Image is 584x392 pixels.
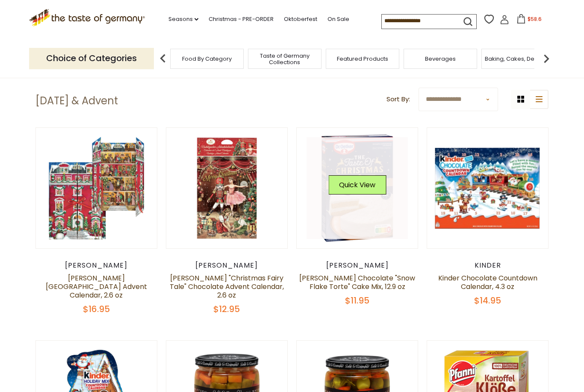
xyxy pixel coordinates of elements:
[386,94,410,105] label: Sort By:
[427,128,548,249] img: Kinder Chocolate Countdown Calendar, 4.3 oz
[485,56,551,62] a: Baking, Cakes, Desserts
[35,94,118,107] h1: [DATE] & Advent
[251,53,319,65] a: Taste of Germany Collections
[166,128,287,249] img: Heidel "Christmas Fairy Tale" Chocolate Advent Calendar, 2.6 oz
[511,14,547,27] button: $58.6
[170,273,284,300] a: [PERSON_NAME] "Christmas Fairy Tale" Chocolate Advent Calendar, 2.6 oz
[29,48,154,69] p: Choice of Categories
[327,15,349,24] a: On Sale
[345,295,369,307] span: $11.95
[299,273,415,292] a: [PERSON_NAME] Chocolate "Snow Flake Torte" Cake Mix, 12.9 oz
[296,261,418,270] div: [PERSON_NAME]
[337,56,388,62] a: Featured Products
[528,15,542,23] span: $58.6
[36,128,157,249] img: Windel Manor House Advent Calendar, 2.6 oz
[46,273,147,300] a: [PERSON_NAME][GEOGRAPHIC_DATA] Advent Calendar, 2.6 oz
[438,273,537,292] a: Kinder Chocolate Countdown Calendar, 4.3 oz
[284,15,317,24] a: Oktoberfest
[83,303,110,315] span: $16.95
[425,56,456,62] a: Beverages
[209,15,274,24] a: Christmas - PRE-ORDER
[474,295,501,307] span: $14.95
[328,175,386,195] button: Quick View
[538,50,555,67] img: next arrow
[427,261,549,270] div: Kinder
[182,56,232,62] a: Food By Category
[35,261,157,270] div: [PERSON_NAME]
[166,261,288,270] div: [PERSON_NAME]
[168,15,198,24] a: Seasons
[297,128,418,249] img: Dr. Oetker Chocolate "Snow Flake Torte" Cake Mix, 12.9 oz
[154,50,171,67] img: previous arrow
[213,303,240,315] span: $12.95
